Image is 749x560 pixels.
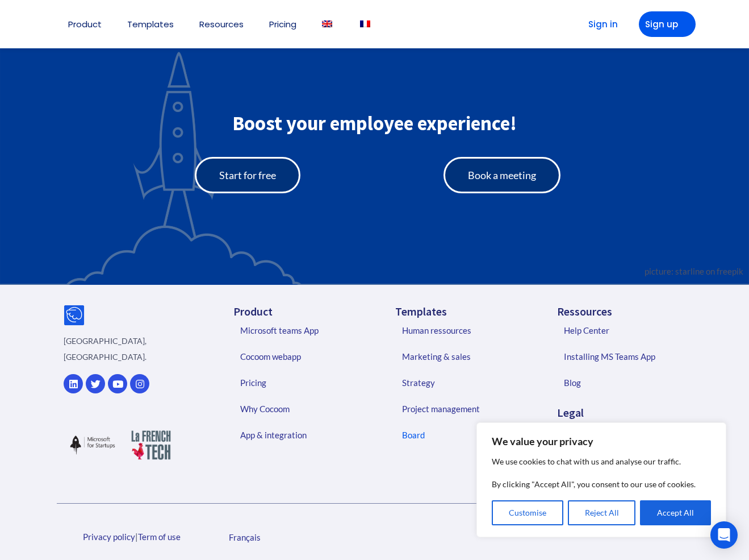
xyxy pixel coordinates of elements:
a: Cocoom webapp [229,343,375,370]
button: Accept All [640,500,711,525]
a: Why Cocoom [229,396,375,422]
div: | [57,529,207,545]
span: Start for free [219,170,276,180]
p: By clicking "Accept All", you consent to our use of cookies. [492,478,711,491]
a: Marketing & sales [391,343,537,370]
a: Product [68,20,102,28]
a: Term of use [138,532,181,542]
a: Resources [199,20,244,28]
a: App & integration [229,422,375,448]
a: Help Center [553,317,698,343]
img: French [360,20,370,27]
a: Sign in [571,11,627,37]
h5: Templates [395,306,537,317]
a: Sign up [639,11,696,37]
a: Français [223,529,266,545]
a: Templates [127,20,174,28]
p: We value your privacy [492,434,711,448]
span: Français [229,532,261,542]
a: Start for free [195,157,300,193]
a: Installing MS Teams App [553,343,698,370]
button: Reject All [568,500,636,525]
img: English [322,20,332,27]
a: Pricing [229,370,375,396]
a: Strategy [391,370,537,396]
a: Pricing [269,20,296,28]
a: Privacy policy [83,532,135,542]
h5: Product [233,306,375,317]
a: Board [391,422,537,448]
a: Book a meeting [443,157,560,193]
a: Microsoft teams App [229,317,375,343]
a: Human ressources [391,317,537,343]
a: Blog [553,370,698,396]
h5: Legal [557,407,698,418]
a: Terms of use [553,418,698,445]
span: Book a meeting [468,170,536,180]
a: Project management [391,396,537,422]
p: [GEOGRAPHIC_DATA], [GEOGRAPHIC_DATA]. [64,333,180,365]
p: We use cookies to chat with us and analyse our traffic. [492,455,711,468]
a: picture: starline on freepik [645,266,743,276]
button: Customise [492,500,563,525]
div: Open Intercom Messenger [710,521,738,549]
h5: Ressources [557,306,698,317]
